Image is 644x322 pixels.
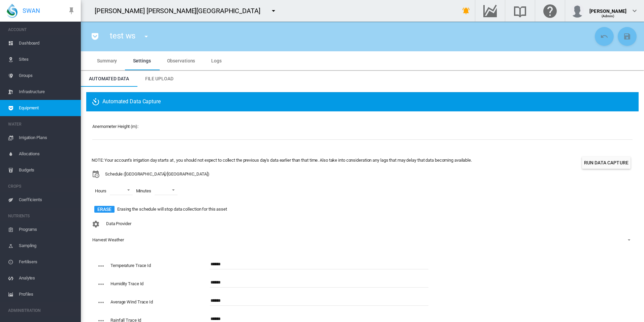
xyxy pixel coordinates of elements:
md-icon: icon-menu-down [269,7,278,15]
span: Profiles [19,286,75,302]
span: Infrastructure [19,84,75,100]
span: Erasing the schedule will stop data collection for this asset [117,206,227,212]
md-icon: icon-dots-horizontal [97,280,105,288]
button: Save Changes [618,27,637,46]
md-icon: icon-pin [67,7,75,15]
md-icon: icon-dots-horizontal [97,298,105,306]
md-icon: icon-calendar-clock [92,170,100,178]
span: Dashboard [19,35,75,51]
span: test ws [110,31,135,41]
span: Programs [19,221,75,238]
md-icon: icon-chevron-down [631,7,639,15]
md-icon: Click here for help [542,7,558,15]
span: ADMINISTRATION [8,305,75,316]
button: Cancel Changes [595,27,614,46]
span: Groups [19,68,75,84]
span: Data Provider [106,221,131,226]
span: Irrigation Plans [19,130,75,146]
span: Equipment [19,100,75,116]
button: icon-bell-ring [459,4,473,18]
span: Fertilisers [19,254,75,270]
span: WATER [8,119,75,130]
md-icon: icon-bell-ring [462,7,470,15]
md-label: Anemometer Height (m): [92,124,138,129]
span: Observations [167,58,195,63]
div: [PERSON_NAME] [PERSON_NAME][GEOGRAPHIC_DATA] [95,6,266,16]
md-icon: Go to the Data Hub [482,7,498,15]
button: icon-menu-down [139,30,153,43]
button: Erase [94,206,115,213]
md-icon: Search the knowledge base [512,7,528,15]
md-icon: icon-undo [600,32,608,41]
button: icon-menu-down [267,4,280,18]
span: Minutes [133,185,155,197]
span: Logs [211,58,222,63]
span: Sites [19,51,75,68]
label: Temperature Trace Id [110,263,151,268]
span: Coefficients [19,192,75,208]
md-icon: icon-pocket [91,32,99,41]
span: Allocations [19,146,75,162]
span: ACCOUNT [8,24,75,35]
label: Humidity Trace Id [110,281,143,286]
md-select: Configuration: Harvest Weather [92,235,633,245]
span: (Admin) [602,14,615,18]
md-icon: icon-menu-down [142,32,150,41]
span: Hours [92,185,110,197]
button: Run Data Capture [582,157,631,169]
md-icon: icon-dots-horizontal [97,262,105,270]
span: Automated Data Capture [92,98,161,106]
span: File Upload [145,76,173,81]
span: NUTRIENTS [8,211,75,221]
span: SWAN [23,6,40,15]
span: Budgets [19,162,75,178]
span: Summary [97,58,117,63]
span: Sampling [19,238,75,254]
span: CROPS [8,181,75,192]
span: Analytes [19,270,75,286]
img: profile.jpg [571,4,584,18]
span: Settings [133,58,151,63]
md-icon: icon-cog [92,220,100,228]
img: SWAN-Landscape-Logo-Colour-drop.png [7,4,18,18]
div: Harvest Weather [92,237,124,242]
md-icon: icon-camera-timer [92,98,102,106]
md-icon: icon-content-save [623,32,631,41]
div: [PERSON_NAME] [589,5,626,12]
span: Schedule ([GEOGRAPHIC_DATA]/[GEOGRAPHIC_DATA]) [105,171,209,177]
label: Average Wind Trace Id [110,299,153,304]
span: Automated Data [89,76,129,81]
button: icon-pocket [88,30,102,43]
div: NOTE: Your account's irrigation day starts at , you should not expect to collect the previous day... [92,157,472,163]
